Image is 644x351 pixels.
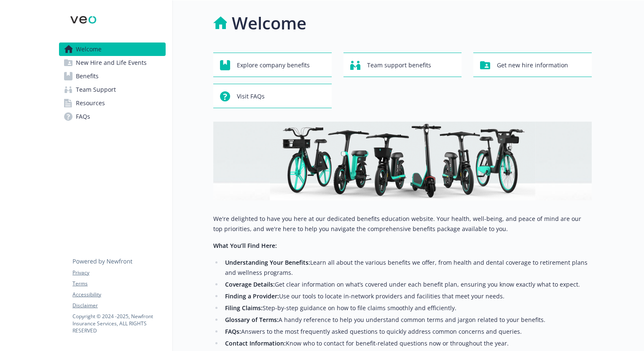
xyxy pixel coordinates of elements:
span: Resources [76,96,105,110]
a: Welcome [59,43,166,56]
img: overview page banner [213,122,592,200]
strong: Glossary of Terms: [225,316,279,324]
span: Explore company benefits [237,57,310,73]
a: FAQs [59,110,166,123]
a: New Hire and Life Events [59,56,166,69]
li: Use our tools to locate in-network providers and facilities that meet your needs. [223,291,592,301]
li: A handy reference to help you understand common terms and jargon related to your benefits. [223,315,592,325]
a: Accessibility [72,291,165,298]
strong: Understanding Your Benefits: [225,258,310,266]
li: Answers to the most frequently asked questions to quickly address common concerns and queries. [223,327,592,337]
span: FAQs [76,110,90,123]
button: Visit FAQs [213,84,332,108]
span: Team support benefits [367,57,431,73]
button: Team support benefits [343,53,462,77]
button: Get new hire information [473,53,592,77]
strong: Coverage Details: [225,280,275,288]
strong: Filing Claims: [225,304,263,312]
h1: Welcome [232,11,306,36]
span: Team Support [76,83,116,96]
strong: What You’ll Find Here: [213,242,277,250]
strong: FAQs: [225,327,241,335]
li: Step-by-step guidance on how to file claims smoothly and efficiently. [223,303,592,313]
a: Resources [59,96,166,110]
a: Team Support [59,83,166,96]
span: Benefits [76,69,99,83]
strong: Finding a Provider: [225,292,279,300]
p: We're delighted to have you here at our dedicated benefits education website. Your health, well-b... [213,214,592,234]
a: Disclaimer [72,302,165,309]
strong: Contact Information: [225,339,286,347]
a: Privacy [72,269,165,277]
li: Learn all about the various benefits we offer, from health and dental coverage to retirement plan... [223,258,592,278]
span: Visit FAQs [237,88,265,104]
span: Welcome [76,43,102,56]
li: Know who to contact for benefit-related questions now or throughout the year. [223,338,592,348]
p: Copyright © 2024 - 2025 , Newfront Insurance Services, ALL RIGHTS RESERVED [72,313,165,334]
a: Terms [72,280,165,287]
button: Explore company benefits [213,53,332,77]
a: Benefits [59,69,166,83]
li: Get clear information on what’s covered under each benefit plan, ensuring you know exactly what t... [223,279,592,290]
span: Get new hire information [497,57,568,73]
span: New Hire and Life Events [76,56,147,69]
